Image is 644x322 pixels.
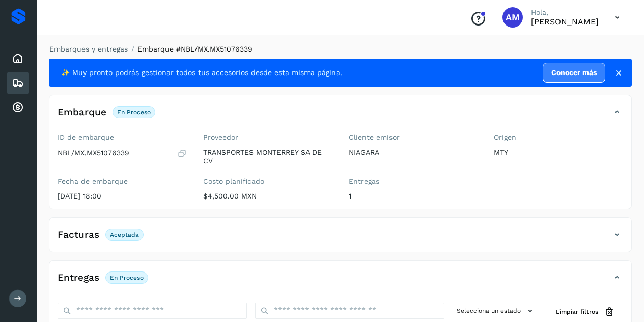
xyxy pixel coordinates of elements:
p: En proceso [117,109,151,116]
div: FacturasAceptada [49,226,631,252]
div: Inicio [7,47,29,70]
p: NBL/MX.MX51076339 [58,148,129,157]
span: Limpiar filtros [556,307,598,316]
p: MTY [494,148,623,157]
button: Selecciona un estado [453,303,540,319]
label: Costo planificado [203,177,332,186]
label: ID de embarque [58,133,187,142]
label: Entregas [349,177,478,186]
p: $4,500.00 MXN [203,192,332,201]
p: 1 [349,192,478,201]
p: [DATE] 18:00 [58,192,187,201]
nav: breadcrumb [49,44,632,55]
div: EntregasEn proceso [49,269,631,294]
label: Fecha de embarque [58,177,187,186]
p: En proceso [110,274,144,281]
h4: Embarque [58,107,106,118]
p: Aceptada [110,231,139,238]
label: Origen [494,133,623,142]
div: Embarques [7,72,29,94]
p: Hola, [531,8,599,17]
a: Embarques y entregas [49,45,128,53]
button: Limpiar filtros [548,303,623,321]
p: NIAGARA [349,148,478,157]
p: Angele Monserrat Manriquez Bisuett [531,17,599,27]
span: Embarque #NBL/MX.MX51076339 [137,45,253,53]
h4: Entregas [58,272,99,284]
label: Proveedor [203,133,332,142]
a: Conocer más [543,63,605,83]
div: Cuentas por cobrar [7,96,29,119]
label: Cliente emisor [349,133,478,142]
span: ✨ Muy pronto podrás gestionar todos tus accesorios desde esta misma página. [61,67,342,78]
h4: Facturas [58,229,99,241]
div: EmbarqueEn proceso [49,104,631,129]
p: TRANSPORTES MONTERREY SA DE CV [203,148,332,165]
